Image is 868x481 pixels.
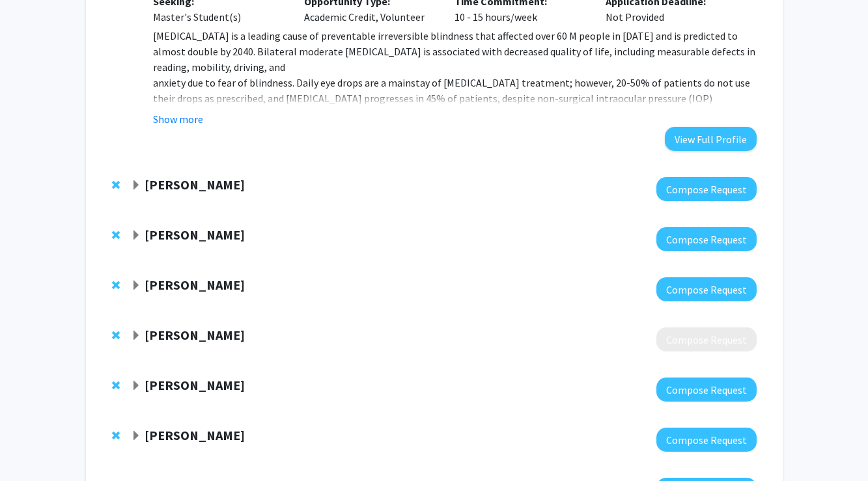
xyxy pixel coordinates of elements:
button: Compose Request to Michele Manahan [656,227,757,251]
button: Compose Request to Valina Dawson [656,428,757,452]
button: Show more [153,111,203,127]
span: Remove Barbara Slusher from bookmarks [112,330,120,340]
span: Remove Jeffrey Rothstein from bookmarks [112,380,120,391]
span: Remove Raj Mukherjee from bookmarks [112,280,120,290]
span: Expand Jeffrey Tornheim Bookmark [131,180,141,191]
p: [MEDICAL_DATA] is a leading cause of preventable irreversible blindness that affected over 60 M p... [153,28,756,75]
iframe: Chat [10,422,55,471]
span: Expand Michele Manahan Bookmark [131,230,141,241]
span: Remove Jeffrey Tornheim from bookmarks [112,180,120,190]
button: Compose Request to Jeffrey Tornheim [656,177,757,201]
div: Master's Student(s) [153,9,285,25]
span: Expand Valina Dawson Bookmark [131,431,141,441]
strong: [PERSON_NAME] [145,327,245,343]
strong: [PERSON_NAME] [145,377,245,393]
span: Expand Jeffrey Rothstein Bookmark [131,381,141,391]
p: anxiety due to fear of blindness. Daily eye drops are a mainstay of [MEDICAL_DATA] treatment; how... [153,75,756,153]
button: Compose Request to Raj Mukherjee [656,277,757,301]
strong: [PERSON_NAME] [145,176,245,193]
span: Remove Valina Dawson from bookmarks [112,430,120,441]
span: Remove Michele Manahan from bookmarks [112,230,120,240]
strong: [PERSON_NAME] [145,277,245,293]
button: Compose Request to Barbara Slusher [656,327,757,351]
span: Expand Raj Mukherjee Bookmark [131,281,141,291]
button: Compose Request to Jeffrey Rothstein [656,378,757,402]
strong: [PERSON_NAME] [145,427,245,443]
button: View Full Profile [665,127,757,151]
strong: [PERSON_NAME] [145,227,245,243]
span: Expand Barbara Slusher Bookmark [131,331,141,341]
